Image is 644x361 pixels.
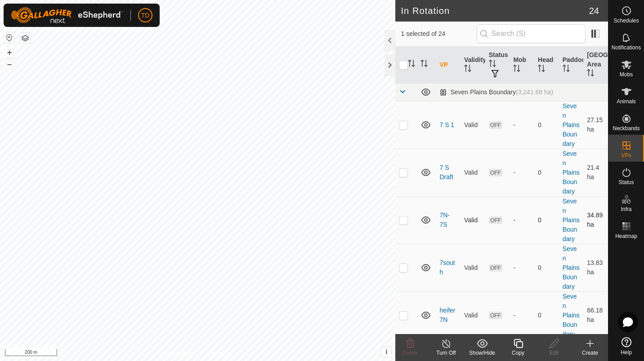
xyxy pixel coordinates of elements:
a: 7 S Draft [439,164,453,180]
span: Notifications [612,45,641,50]
div: - [513,168,531,177]
span: OFF [489,169,502,176]
div: Seven Plains Boundary [439,88,553,96]
a: Seven Plains Boundary [563,293,580,338]
td: 27.15 ha [583,101,608,149]
td: 21.4 ha [583,149,608,196]
td: 34.89 ha [583,196,608,244]
span: OFF [489,264,502,272]
th: Mob [510,47,534,84]
td: 13.83 ha [583,244,608,291]
th: Head [534,47,559,84]
input: Search (S) [477,24,586,43]
p-sorticon: Activate to sort [489,61,496,68]
a: Privacy Policy [162,349,196,357]
p-sorticon: Activate to sort [513,66,520,73]
th: Validity [461,47,485,84]
a: 7 S 1 [439,121,454,128]
td: 0 [534,196,559,244]
td: 0 [534,149,559,196]
span: Schedules [613,18,639,23]
span: (3,241.68 ha) [516,88,553,96]
a: Help [608,334,644,359]
td: 0 [534,244,559,291]
span: Mobs [620,72,633,77]
a: Seven Plains Boundary [563,198,580,242]
span: Infra [621,207,631,212]
span: Help [621,350,632,355]
span: OFF [489,216,502,224]
a: 7south [439,259,455,276]
span: Status [618,180,634,185]
span: i [385,348,387,356]
td: 0 [534,101,559,149]
button: + [4,47,15,58]
span: OFF [489,121,502,129]
div: Show/Hide [464,349,500,357]
button: Map Layers [20,33,31,44]
th: VP [436,47,461,84]
div: Create [572,349,608,357]
button: i [381,347,391,357]
p-sorticon: Activate to sort [464,66,471,73]
img: Gallagher Logo [11,7,123,23]
th: Status [485,47,510,84]
span: VPs [621,153,631,158]
a: Seven Plains Boundary [563,245,580,290]
h2: In Rotation [401,5,589,16]
div: - [513,263,531,273]
span: Delete [402,350,418,356]
a: Seven Plains Boundary [563,102,580,147]
td: 0 [534,291,559,339]
span: OFF [489,312,502,319]
button: – [4,59,15,70]
span: TD [141,11,150,20]
button: Reset Map [4,32,15,43]
span: Neckbands [613,126,640,131]
p-sorticon: Activate to sort [420,61,428,68]
a: heifer 7N [439,307,455,323]
td: 66.18 ha [583,291,608,339]
span: Animals [617,99,636,104]
div: - [513,120,531,130]
div: - [513,216,531,225]
a: Contact Us [206,349,233,357]
p-sorticon: Activate to sort [563,66,570,73]
span: Heatmap [615,233,637,239]
td: Valid [461,149,485,196]
div: Turn Off [428,349,464,357]
p-sorticon: Activate to sort [538,66,545,73]
p-sorticon: Activate to sort [587,70,594,78]
td: Valid [461,101,485,149]
td: Valid [461,196,485,244]
th: [GEOGRAPHIC_DATA] Area [583,47,608,84]
a: 7N-7S [439,211,450,228]
p-sorticon: Activate to sort [408,61,415,68]
th: Paddock [559,47,584,84]
div: - [513,311,531,320]
a: Seven Plains Boundary [563,150,580,195]
span: 1 selected of 24 [401,29,476,39]
div: Copy [500,349,536,357]
span: 24 [589,4,599,18]
div: Edit [536,349,572,357]
td: Valid [461,291,485,339]
td: Valid [461,244,485,291]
